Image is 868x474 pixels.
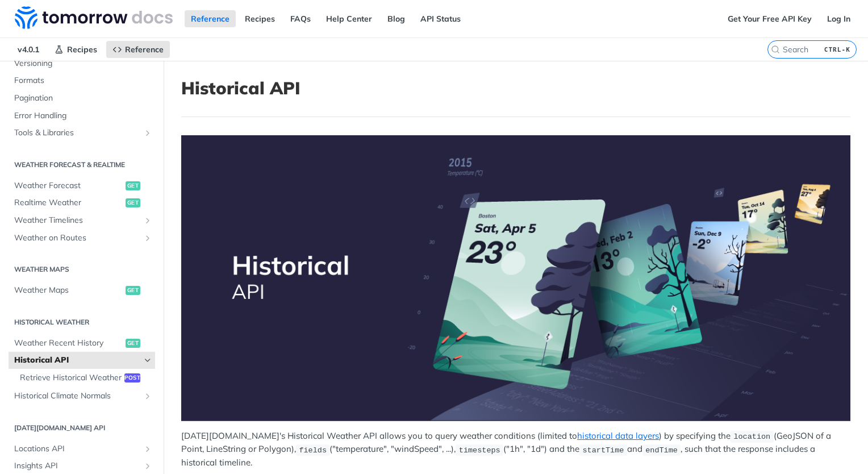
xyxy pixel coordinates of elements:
[181,135,850,421] img: Historical-API.png
[14,338,123,349] span: Weather Recent History
[14,75,152,86] span: Formats
[67,44,97,55] span: Recipes
[14,232,140,244] span: Weather on Routes
[124,373,140,382] span: post
[459,446,500,454] span: timesteps
[14,197,123,209] span: Realtime Weather
[181,430,850,469] p: [DATE][DOMAIN_NAME]'s Historical Weather API allows you to query weather conditions (limited to )...
[9,388,155,405] a: Historical Climate NormalsShow subpages for Historical Climate Normals
[143,234,152,243] button: Show subpages for Weather on Routes
[9,264,155,275] h2: Weather Maps
[9,160,155,170] h2: Weather Forecast & realtime
[126,181,140,190] span: get
[9,107,155,124] a: Error Handling
[320,10,378,27] a: Help Center
[126,339,140,348] span: get
[14,460,140,472] span: Insights API
[414,10,467,27] a: API Status
[577,430,659,441] a: historical data layers
[645,446,678,454] span: endTime
[20,372,122,384] span: Retrieve Historical Weather
[284,10,317,27] a: FAQs
[14,285,123,296] span: Weather Maps
[821,44,853,55] kbd: CTRL-K
[143,444,152,454] button: Show subpages for Locations API
[9,335,155,352] a: Weather Recent Historyget
[143,356,152,365] button: Hide subpages for Historical API
[14,58,152,69] span: Versioning
[733,433,770,441] span: location
[9,230,155,247] a: Weather on RoutesShow subpages for Weather on Routes
[9,212,155,229] a: Weather TimelinesShow subpages for Weather Timelines
[48,41,103,58] a: Recipes
[14,443,140,455] span: Locations API
[181,135,850,421] span: Expand image
[14,180,123,192] span: Weather Forecast
[181,78,850,98] h1: Historical API
[821,10,857,27] a: Log In
[9,194,155,211] a: Realtime Weatherget
[582,446,624,454] span: startTime
[9,72,155,89] a: Formats
[15,6,173,29] img: Tomorrow.io Weather API Docs
[14,355,140,366] span: Historical API
[14,93,152,104] span: Pagination
[143,461,152,471] button: Show subpages for Insights API
[9,90,155,107] a: Pagination
[9,177,155,194] a: Weather Forecastget
[14,390,140,402] span: Historical Climate Normals
[381,10,411,27] a: Blog
[14,127,140,139] span: Tools & Libraries
[14,369,155,386] a: Retrieve Historical Weatherpost
[239,10,281,27] a: Recipes
[143,216,152,225] button: Show subpages for Weather Timelines
[126,286,140,295] span: get
[9,282,155,299] a: Weather Mapsget
[9,124,155,142] a: Tools & LibrariesShow subpages for Tools & Libraries
[126,198,140,207] span: get
[14,110,152,122] span: Error Handling
[9,317,155,327] h2: Historical Weather
[14,215,140,226] span: Weather Timelines
[299,446,327,454] span: fields
[185,10,236,27] a: Reference
[9,423,155,433] h2: [DATE][DOMAIN_NAME] API
[721,10,818,27] a: Get Your Free API Key
[11,41,45,58] span: v4.0.1
[106,41,170,58] a: Reference
[9,440,155,458] a: Locations APIShow subpages for Locations API
[9,352,155,369] a: Historical APIHide subpages for Historical API
[143,128,152,138] button: Show subpages for Tools & Libraries
[125,44,164,55] span: Reference
[771,45,780,54] svg: Search
[9,55,155,72] a: Versioning
[143,392,152,401] button: Show subpages for Historical Climate Normals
